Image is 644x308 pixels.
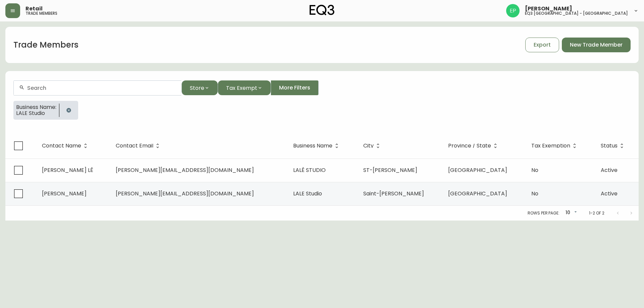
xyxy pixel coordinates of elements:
img: edb0eb29d4ff191ed42d19acdf48d771 [506,4,520,17]
p: 1-2 of 2 [589,210,604,216]
span: Province / State [448,143,500,149]
span: Province / State [448,144,491,148]
h5: eq3 [GEOGRAPHIC_DATA] - [GEOGRAPHIC_DATA] [525,11,628,15]
span: Export [534,41,551,49]
button: More Filters [271,80,319,95]
div: 10 [562,207,578,219]
button: New Trade Member [562,38,631,52]
span: Contact Name [42,144,81,148]
span: Contact Name [42,143,90,149]
span: New Trade Member [570,41,623,49]
span: Status [601,144,618,148]
span: Status [601,143,626,149]
span: [PERSON_NAME][EMAIL_ADDRESS][DOMAIN_NAME] [116,166,254,174]
button: Tax Exempt [218,80,271,95]
span: Tax Exemption [531,143,579,149]
span: [PERSON_NAME] [525,6,572,11]
span: [GEOGRAPHIC_DATA] [448,166,507,174]
span: Tax Exemption [531,144,570,148]
button: Store [181,80,218,95]
span: LALE Studio [293,190,322,197]
span: City [363,143,382,149]
input: Search [27,85,176,91]
img: logo [310,5,334,15]
h5: trade members [25,11,57,15]
span: Tax Exempt [226,84,257,92]
span: No [531,190,538,197]
span: LALE Studio [16,110,56,116]
span: City [363,144,374,148]
span: [PERSON_NAME] [42,190,87,197]
span: No [531,166,538,174]
p: Rows per page: [528,210,559,216]
h1: Trade Members [13,39,78,51]
span: ST-[PERSON_NAME] [363,166,417,174]
span: [PERSON_NAME] LÊ [42,166,93,174]
span: Contact Email [116,143,162,149]
span: Retail [25,6,43,11]
span: More Filters [279,84,310,91]
span: Store [190,84,204,92]
span: LALÊ STUDIO [293,166,326,174]
button: Export [525,38,559,52]
span: Business Name [293,143,341,149]
span: Business Name: [16,104,56,110]
span: Saint-[PERSON_NAME] [363,190,424,197]
span: [PERSON_NAME][EMAIL_ADDRESS][DOMAIN_NAME] [116,190,254,197]
span: [GEOGRAPHIC_DATA] [448,190,507,197]
span: Contact Email [116,144,153,148]
span: Active [601,190,618,197]
span: Business Name [293,144,332,148]
span: Active [601,166,618,174]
